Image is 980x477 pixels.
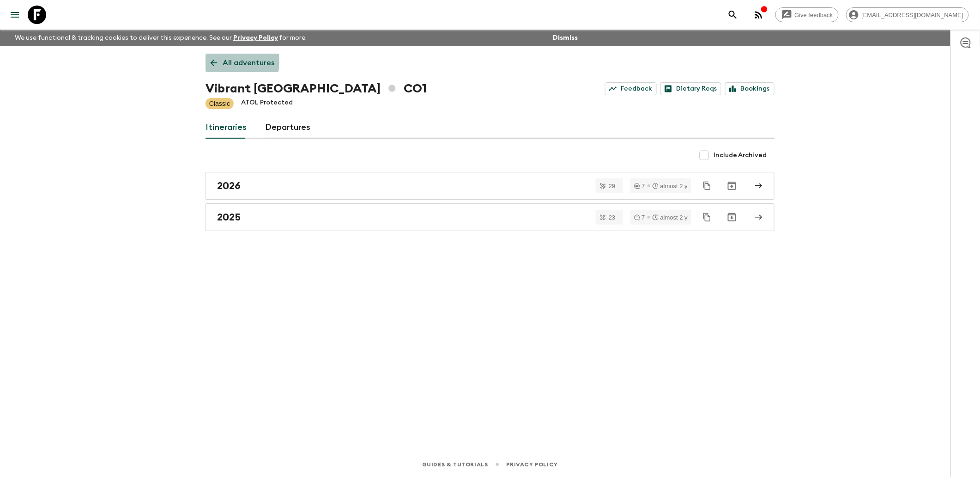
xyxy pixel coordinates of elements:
[206,172,774,200] a: 2026
[6,6,24,24] button: menu
[206,54,279,72] a: All adventures
[265,116,310,139] a: Departures
[790,12,838,18] span: Give feedback
[603,214,621,220] span: 23
[206,79,427,98] h1: Vibrant [GEOGRAPHIC_DATA] CO1
[846,7,969,22] div: [EMAIL_ADDRESS][DOMAIN_NAME]
[634,183,645,189] div: 7
[217,211,241,223] h2: 2025
[653,214,688,220] div: almost 2 y
[725,82,774,95] a: Bookings
[857,12,968,18] span: [EMAIL_ADDRESS][DOMAIN_NAME]
[775,7,839,22] a: Give feedback
[550,31,580,44] button: Dismiss
[223,57,274,68] p: All adventures
[660,82,721,95] a: Dietary Reqs
[422,459,488,470] a: Guides & Tutorials
[723,208,741,226] button: Archive
[206,116,247,139] a: Itineraries
[209,99,230,108] p: Classic
[723,177,741,195] button: Archive
[507,459,558,470] a: Privacy Policy
[605,82,657,95] a: Feedback
[714,151,767,160] span: Include Archived
[699,209,715,226] button: Duplicate
[603,183,621,189] span: 29
[699,177,715,194] button: Duplicate
[724,6,742,24] button: search adventures
[217,180,241,192] h2: 2026
[634,214,645,220] div: 7
[206,203,774,231] a: 2025
[233,35,278,41] a: Privacy Policy
[11,30,311,46] p: We use functional & tracking cookies to deliver this experience. See our for more.
[241,98,293,109] p: ATOL Protected
[653,183,688,189] div: almost 2 y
